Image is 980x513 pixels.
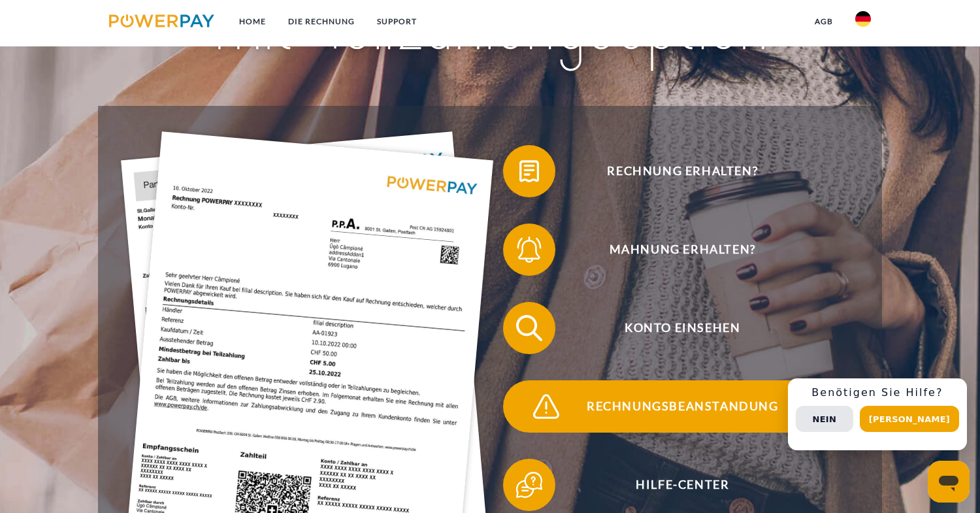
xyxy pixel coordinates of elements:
[855,11,871,27] img: de
[277,10,366,33] a: DIE RECHNUNG
[513,233,546,266] img: qb_bell.svg
[523,459,843,511] span: Hilfe-Center
[523,145,843,197] span: Rechnung erhalten?
[523,223,843,276] span: Mahnung erhalten?
[366,10,428,33] a: SUPPORT
[513,469,546,501] img: qb_help.svg
[503,459,843,511] button: Hilfe-Center
[228,10,277,33] a: Home
[503,145,843,197] button: Rechnung erhalten?
[788,378,967,450] div: Schnellhilfe
[523,302,843,354] span: Konto einsehen
[513,155,546,188] img: qb_bill.svg
[109,14,214,27] img: logo-powerpay.svg
[513,312,546,344] img: qb_search.svg
[796,386,959,399] h3: Benötigen Sie Hilfe?
[530,390,563,423] img: qb_warning.svg
[503,223,843,276] button: Mahnung erhalten?
[928,461,970,503] iframe: Schaltfläche zum Öffnen des Messaging-Fensters
[804,10,844,33] a: agb
[860,406,959,432] button: [PERSON_NAME]
[523,380,843,433] span: Rechnungsbeanstandung
[796,406,853,432] button: Nein
[503,380,843,433] button: Rechnungsbeanstandung
[503,302,843,354] button: Konto einsehen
